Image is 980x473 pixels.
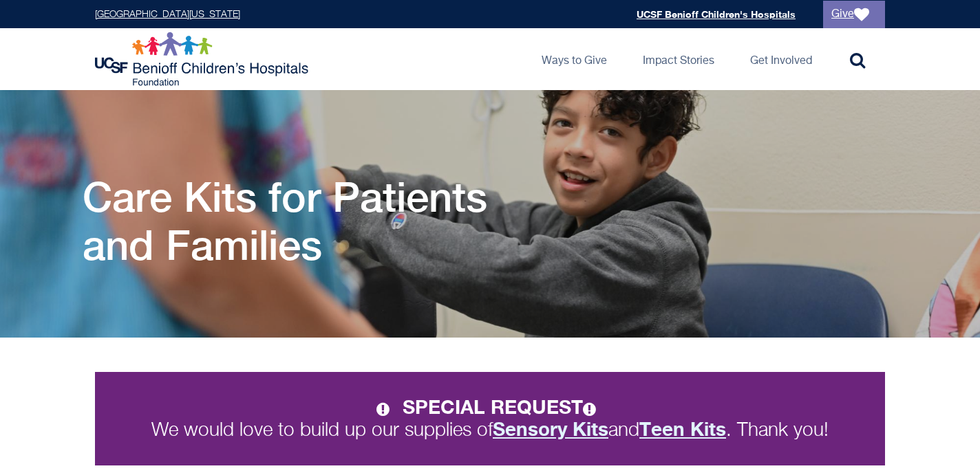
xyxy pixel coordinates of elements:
[739,28,823,90] a: Get Involved
[823,1,885,28] a: Give
[120,397,860,441] p: We would love to build up our supplies of and . Thank you!
[531,28,618,90] a: Ways to Give
[83,173,551,269] h1: Care Kits for Patients and Families
[493,417,608,440] strong: Sensory Kits
[632,28,725,90] a: Impact Stories
[637,8,796,20] a: UCSF Benioff Children's Hospitals
[95,32,312,87] img: Logo for UCSF Benioff Children's Hospitals Foundation
[95,10,240,19] a: [GEOGRAPHIC_DATA][US_STATE]
[493,421,608,440] a: Sensory Kits
[639,417,726,440] strong: Teen Kits
[639,421,726,440] a: Teen Kits
[403,395,604,418] strong: SPECIAL REQUEST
